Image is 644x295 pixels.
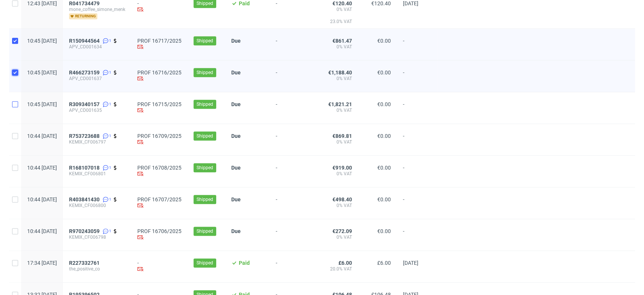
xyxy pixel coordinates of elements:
[332,38,352,44] span: €861.47
[276,260,313,273] span: -
[27,0,57,6] span: 12:43 [DATE]
[325,19,352,31] span: 23.0% VAT
[231,38,241,44] span: Due
[69,6,125,12] span: mone_coffee_simone_menk
[325,234,352,240] span: 0% VAT
[109,101,111,107] span: 1
[109,228,111,234] span: 1
[69,228,101,234] a: R970243059
[69,101,100,107] span: R309340157
[137,70,181,76] a: PROF 16716/2025
[197,228,213,235] span: Shipped
[109,38,111,44] span: 1
[69,266,125,272] span: the_positive_co
[403,70,432,83] span: -
[332,133,352,139] span: €869.81
[197,101,213,108] span: Shipped
[276,133,313,146] span: -
[231,165,241,171] span: Due
[27,133,57,139] span: 10:44 [DATE]
[69,13,97,19] span: returning
[27,165,57,171] span: 10:44 [DATE]
[109,165,111,171] span: 1
[69,107,125,113] span: APV_CD001635
[332,0,352,6] span: €120.40
[325,266,352,272] span: 20.0% VAT
[332,196,352,202] span: €498.40
[101,196,111,202] a: 1
[371,0,391,6] span: €120.40
[276,228,313,241] span: -
[325,44,352,50] span: 0% VAT
[276,196,313,210] span: -
[239,0,250,6] span: Paid
[69,260,100,266] span: R227332761
[69,38,101,44] a: R150944564
[27,38,57,44] span: 10:45 [DATE]
[69,234,125,240] span: KEMIX_CF006798
[137,133,181,139] a: PROF 16709/2025
[69,133,101,139] a: R753723688
[27,260,57,266] span: 17:34 [DATE]
[377,101,391,107] span: €0.00
[69,196,101,202] a: R403841430
[137,196,181,202] a: PROF 16707/2025
[137,101,181,107] a: PROF 16715/2025
[377,133,391,139] span: €0.00
[403,196,432,210] span: -
[69,165,100,171] span: R168107018
[69,133,100,139] span: R753723688
[69,70,101,76] a: R466273159
[338,260,352,266] span: £6.00
[332,228,352,234] span: €272.09
[101,165,111,171] a: 1
[69,171,125,177] span: KEMIX_CF006801
[109,133,111,139] span: 1
[276,38,313,51] span: -
[328,101,352,107] span: €1,821.21
[403,101,432,114] span: -
[69,38,100,44] span: R150944564
[69,165,101,171] a: R168107018
[377,165,391,171] span: €0.00
[101,228,111,234] a: 1
[239,260,250,266] span: Paid
[197,37,213,44] span: Shipped
[377,38,391,44] span: €0.00
[69,196,100,202] span: R403841430
[109,196,111,202] span: 1
[197,196,213,203] span: Shipped
[325,139,352,145] span: 0% VAT
[137,260,181,273] div: -
[197,164,213,171] span: Shipped
[69,139,125,145] span: KEMIX_CF006797
[69,0,100,6] span: R041734479
[377,196,391,202] span: €0.00
[377,228,391,234] span: €0.00
[101,38,111,44] a: 1
[101,101,111,107] a: 1
[69,70,100,76] span: R466273159
[403,133,432,146] span: -
[403,165,432,178] span: -
[231,101,241,107] span: Due
[276,0,313,19] span: -
[101,70,111,76] a: 1
[325,202,352,209] span: 0% VAT
[27,228,57,234] span: 10:44 [DATE]
[101,133,111,139] a: 1
[69,76,125,82] span: APV_CD001637
[69,0,101,6] a: R041734479
[197,133,213,139] span: Shipped
[403,260,418,266] span: [DATE]
[69,228,100,234] span: R970243059
[27,101,57,107] span: 10:45 [DATE]
[403,0,418,6] span: [DATE]
[231,133,241,139] span: Due
[276,70,313,83] span: -
[403,38,432,51] span: -
[325,171,352,177] span: 0% VAT
[377,260,391,266] span: £6.00
[377,70,391,76] span: €0.00
[276,101,313,114] span: -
